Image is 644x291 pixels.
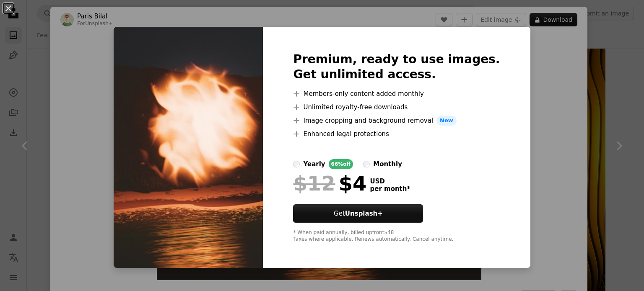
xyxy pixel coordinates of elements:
[293,129,500,139] li: Enhanced legal protections
[436,116,457,126] span: New
[293,89,500,99] li: Members-only content added monthly
[293,102,500,112] li: Unlimited royalty-free downloads
[329,159,353,169] div: 66% off
[293,173,335,194] span: $12
[293,229,500,243] div: * When paid annually, billed upfront $48 Taxes where applicable. Renews automatically. Cancel any...
[293,116,500,126] li: Image cropping and background removal
[363,161,370,167] input: monthly
[373,159,402,169] div: monthly
[293,161,300,167] input: yearly66%off
[370,178,410,185] span: USD
[114,27,263,268] img: premium_photo-1752265475984-188e17287138
[293,52,500,82] h2: Premium, ready to use images. Get unlimited access.
[293,204,423,223] button: GetUnsplash+
[303,159,325,169] div: yearly
[345,210,383,217] strong: Unsplash+
[293,173,366,194] div: $4
[370,185,410,193] span: per month *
